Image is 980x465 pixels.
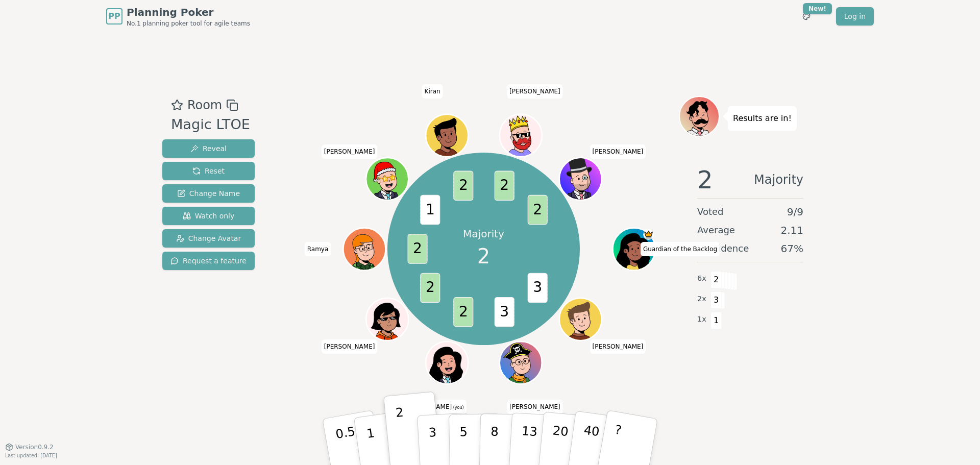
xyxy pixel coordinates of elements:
div: Magic LTOE [171,114,250,135]
button: Change Name [162,184,255,203]
a: Log in [836,7,874,26]
span: 2 [420,273,440,303]
div: New! [803,3,832,14]
span: 2 [697,167,713,192]
span: Click to change your name [305,242,331,256]
span: Room [187,96,222,114]
span: Guardian of the Backlog is the host [643,229,654,240]
span: Click to change your name [322,144,378,158]
span: Confidence [697,241,749,256]
span: Click to change your name [590,339,646,354]
span: 3 [710,291,722,309]
span: Majority [754,167,803,192]
span: No.1 planning poker tool for agile teams [127,19,250,28]
span: 3 [527,273,547,303]
span: 2 [453,297,473,327]
span: 2 [710,271,722,288]
span: Click to change your name [422,84,443,98]
span: Last updated: [DATE] [5,453,57,458]
span: PP [108,10,120,22]
p: Results are in! [733,111,792,126]
button: Watch only [162,207,255,225]
span: 67 % [781,241,803,256]
span: (you) [452,405,464,410]
span: Reveal [190,143,227,154]
span: 2 [494,171,514,201]
span: Watch only [183,211,235,221]
button: Add as favourite [171,96,183,114]
p: Majority [463,227,504,241]
a: PPPlanning PokerNo.1 planning poker tool for agile teams [106,5,250,28]
button: Reveal [162,139,255,158]
span: Average [697,223,735,237]
span: 2.11 [780,223,803,237]
span: Change Name [177,188,240,199]
span: 2 [407,234,427,264]
span: 2 x [697,293,706,305]
span: 2 [453,171,473,201]
span: 3 [494,297,514,327]
span: Click to change your name [507,400,563,414]
button: Click to change your avatar [427,342,467,382]
button: Request a feature [162,252,255,270]
span: Request a feature [170,256,247,266]
button: Change Avatar [162,229,255,248]
span: 1 [710,312,722,329]
span: Click to change your name [507,84,563,98]
p: 2 [395,405,408,461]
button: Reset [162,162,255,180]
span: Change Avatar [176,233,241,243]
button: Version0.9.2 [5,443,54,451]
span: Reset [192,166,225,176]
span: 2 [477,241,490,272]
span: Planning Poker [127,5,250,19]
span: 1 x [697,314,706,325]
button: New! [797,7,816,26]
span: Version 0.9.2 [15,443,54,451]
span: Click to change your name [322,339,378,354]
span: 1 [420,195,440,225]
span: Click to change your name [641,242,720,256]
span: 2 [527,195,547,225]
span: 9 / 9 [787,205,803,219]
span: Click to change your name [590,144,646,158]
span: 6 x [697,273,706,284]
span: Voted [697,205,724,219]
